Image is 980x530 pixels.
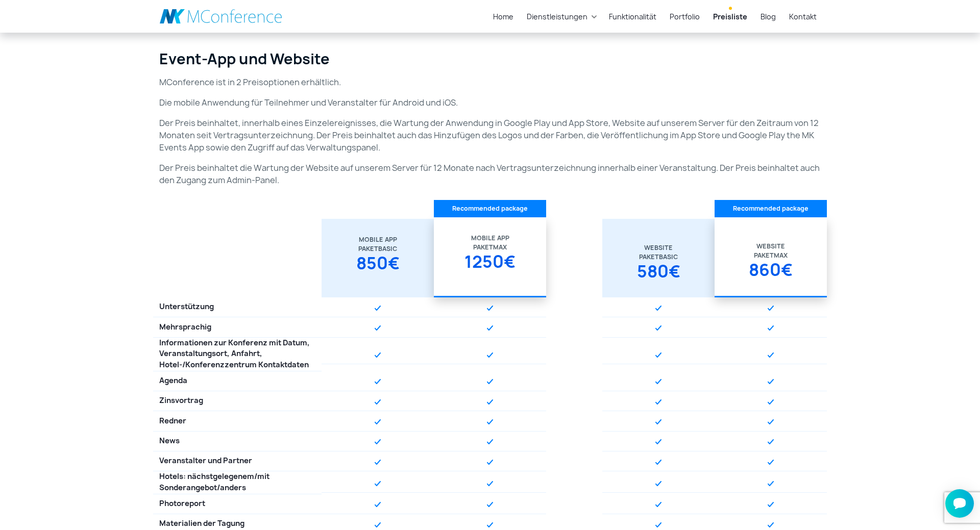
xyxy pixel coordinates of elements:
img: Designelement [768,419,774,424]
a: Preisliste [709,7,751,26]
img: Designelement [487,352,493,358]
a: Kontakt [785,7,821,26]
span: Unterstützung [159,301,214,313]
img: Designelement [655,522,661,527]
img: Designelement [768,522,774,527]
p: MConference ist in 2 Preisoptionen erhältlich. [159,76,821,88]
img: Designelement [768,502,774,507]
span: Informationen zur Konferenz mit Datum, Veranstaltungsort, Anfahrt, Hotel-/Konferenzzentrum Kontak... [159,338,315,371]
img: Designelement [655,379,661,384]
img: Designelement [375,460,381,465]
img: Designelement [768,306,774,311]
img: Designelement [375,481,381,486]
img: Designelement [487,522,493,527]
a: Blog [756,7,780,26]
img: Designelement [375,439,381,444]
span: Paket [639,253,659,262]
div: 850€ [328,254,428,281]
img: Designelement [768,379,774,384]
a: Funktionalität [605,7,660,26]
span: Paket [358,244,378,254]
img: Designelement [768,352,774,358]
img: Designelement [655,325,661,331]
div: Max [440,243,540,252]
a: Portfolio [666,7,704,26]
p: Der Preis beinhaltet die Wartung der Website auf unserem Server für 12 Monate nach Vertragsunterz... [159,162,821,186]
span: Redner [159,416,186,427]
div: Basic [608,253,708,262]
p: Die mobile Anwendung für Teilnehmer und Veranstalter für Android und iOS. [159,96,821,109]
span: Zinsvortrag [159,395,203,407]
p: Der Preis beinhaltet, innerhalb eines Einzelereignisses, die Wartung der Anwendung in Google Play... [159,117,821,154]
div: Mobile App [440,234,540,243]
span: News [159,436,180,447]
img: Designelement [375,325,381,331]
span: Hotels: nächstgelegenem/mit Sonderangebot/anders [159,471,315,493]
img: Designelement [768,481,774,486]
img: Designelement [487,419,493,424]
img: Designelement [768,460,774,465]
img: Designelement [487,502,493,507]
span: Photoreport [159,498,205,510]
div: Max [721,251,821,260]
iframe: Smartsupp widget button [945,489,974,518]
img: Designelement [768,325,774,331]
img: Designelement [655,439,661,444]
img: Designelement [487,325,493,331]
img: Designelement [655,352,661,358]
img: Designelement [487,481,493,486]
h3: Event-App und Website [159,51,821,68]
img: Designelement [655,460,661,465]
img: Designelement [655,306,661,311]
img: Designelement [768,399,774,405]
div: Mobile App [328,235,428,244]
img: Designelement [487,460,493,465]
div: Website [721,242,821,251]
a: Dienstleistungen [523,7,592,26]
img: Designelement [655,399,661,405]
img: Designelement [487,306,493,311]
img: Designelement [768,439,774,444]
span: Agenda [159,375,187,387]
img: Designelement [375,379,381,384]
span: Veranstalter und Partner [159,456,252,467]
img: Designelement [375,306,381,311]
img: Designelement [487,439,493,444]
span: Paket [754,251,774,260]
img: Designelement [375,522,381,527]
span: Paket [473,243,493,252]
img: Designelement [375,419,381,424]
img: Designelement [655,419,661,424]
img: Designelement [487,399,493,405]
a: Home [489,7,518,26]
img: Designelement [375,502,381,507]
img: Designelement [487,379,493,384]
div: Basic [328,244,428,254]
img: Designelement [375,352,381,358]
div: 860€ [721,260,821,288]
div: Website [608,243,708,253]
div: 1250€ [440,252,540,280]
img: Designelement [655,502,661,507]
img: Designelement [655,481,661,486]
span: Materialien der Tagung [159,518,244,529]
img: Designelement [375,399,381,405]
div: 580€ [608,262,708,289]
span: Mehrsprachig [159,322,211,333]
